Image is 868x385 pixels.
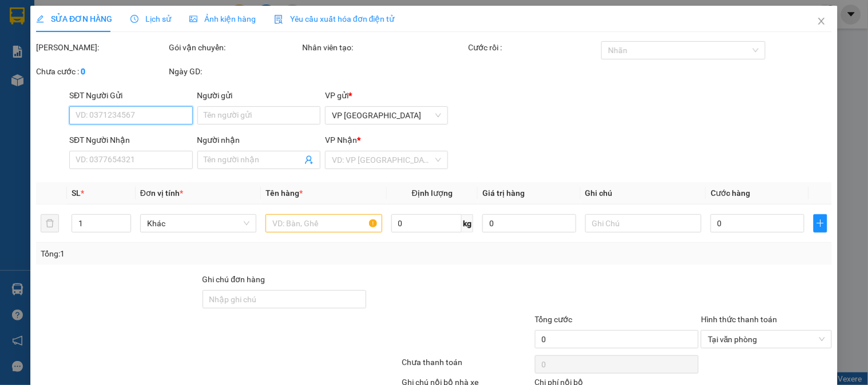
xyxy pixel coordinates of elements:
[197,134,320,146] div: Người nhận
[535,315,573,324] span: Tổng cước
[81,67,85,76] b: 0
[817,17,826,26] span: close
[325,89,448,102] div: VP gửi
[332,107,441,124] span: VP Hà Tiên
[325,135,357,145] span: VP Nhận
[469,41,599,54] div: Cước rồi :
[701,315,777,324] label: Hình thức thanh toán
[302,41,466,54] div: Nhân viên tạo:
[147,215,249,232] span: Khác
[140,189,183,198] span: Đơn vị tính
[274,15,283,24] img: icon
[814,214,827,232] button: plus
[806,6,838,38] button: Close
[197,89,320,102] div: Người gửi
[36,65,167,78] div: Chưa cước :
[36,15,44,23] span: edit
[41,214,59,232] button: delete
[189,14,256,23] span: Ảnh kiện hàng
[169,65,300,78] div: Ngày GD:
[203,290,367,308] input: Ghi chú đơn hàng
[708,331,825,348] span: Tại văn phòng
[130,14,171,23] span: Lịch sử
[482,189,525,198] span: Giá trị hàng
[72,189,81,198] span: SL
[462,214,473,232] span: kg
[304,155,314,165] span: user-add
[265,214,382,232] input: VD: Bàn, Ghế
[69,89,192,102] div: SĐT Người Gửi
[585,214,701,232] input: Ghi Chú
[36,14,112,23] span: SỬA ĐƠN HÀNG
[711,189,750,198] span: Cước hàng
[401,356,533,376] div: Chưa thanh toán
[203,275,265,284] label: Ghi chú đơn hàng
[265,189,303,198] span: Tên hàng
[189,15,197,23] span: picture
[814,219,827,228] span: plus
[36,41,167,54] div: [PERSON_NAME]:
[41,247,336,260] div: Tổng: 1
[69,134,192,146] div: SĐT Người Nhận
[274,14,395,23] span: Yêu cầu xuất hóa đơn điện tử
[581,182,706,204] th: Ghi chú
[169,41,300,54] div: Gói vận chuyển:
[130,15,138,23] span: clock-circle
[412,189,453,198] span: Định lượng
